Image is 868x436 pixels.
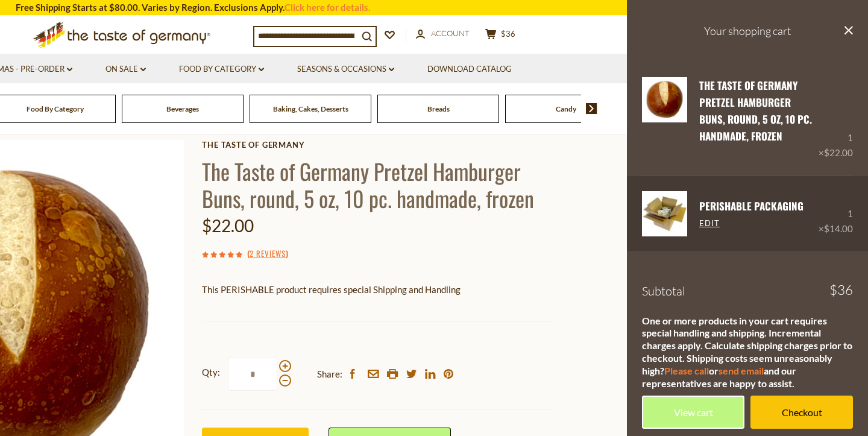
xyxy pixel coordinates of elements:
a: send email [719,365,764,376]
a: Edit [699,218,720,229]
input: Qty: [228,358,277,391]
a: On Sale [105,63,146,76]
a: Seasons & Occasions [297,63,394,76]
a: Breads [427,104,450,113]
div: 1 × [819,191,853,236]
button: $36 [482,28,518,43]
span: Account [431,28,470,38]
a: Click here for details. [285,2,370,13]
a: Baking, Cakes, Desserts [273,104,348,113]
span: Share: [317,367,342,382]
div: 1 × [819,77,853,161]
a: PERISHABLE Packaging [699,198,804,213]
a: The Taste of Germany [202,140,555,150]
a: The Taste of Germany Pretzel Hamburger Buns, round, 5 oz, 10 pc. handmade, frozen [642,77,687,161]
a: Checkout [750,396,853,429]
img: The Taste of Germany Pretzel Hamburger Buns, round, 5 oz, 10 pc. handmade, frozen [642,77,687,122]
a: Beverages [166,104,199,113]
a: Account [416,27,470,40]
h1: The Taste of Germany Pretzel Hamburger Buns, round, 5 oz, 10 pc. handmade, frozen [202,157,555,212]
span: $14.00 [824,223,853,234]
span: Subtotal [642,283,685,299]
span: $22.00 [824,147,853,158]
div: One or more products in your cart requires special handling and shipping. Incremental charges app... [642,315,853,390]
span: ( ) [247,247,288,259]
img: next arrow [586,103,597,114]
strong: Qty: [202,365,220,380]
a: 2 Reviews [250,247,286,261]
img: PERISHABLE Packaging [642,191,687,236]
li: We will ship this product in heat-protective packaging and ice. [213,306,555,321]
a: Food By Category [27,104,84,113]
a: Food By Category [179,63,264,76]
a: View cart [642,396,744,429]
span: $36 [501,29,515,39]
span: $22.00 [202,215,254,236]
p: This PERISHABLE product requires special Shipping and Handling [202,282,555,297]
a: Download Catalog [427,63,512,76]
span: $36 [829,283,853,297]
a: Please call [664,365,709,376]
a: Candy [556,104,576,113]
a: The Taste of Germany Pretzel Hamburger Buns, round, 5 oz, 10 pc. handmade, frozen [699,78,812,144]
